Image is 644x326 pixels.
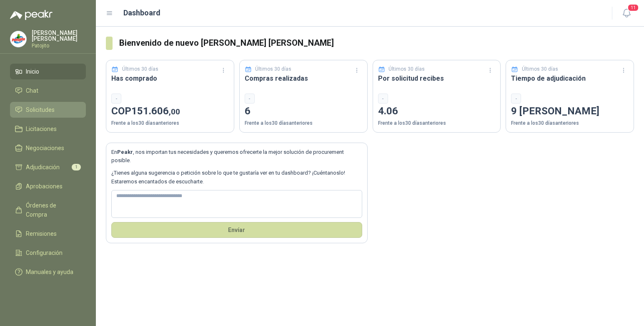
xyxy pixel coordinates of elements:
[388,65,425,73] p: Últimos 30 días
[72,164,81,170] span: 1
[10,178,86,194] a: Aprobaciones
[10,245,86,261] a: Configuración
[111,148,362,165] p: En , nos importan tus necesidades y queremos ofrecerte la mejor solución de procurement posible.
[26,143,64,153] span: Negociaciones
[10,264,86,280] a: Manuales y ayuda
[378,94,388,104] div: -
[32,30,86,42] p: [PERSON_NAME] [PERSON_NAME]
[245,119,362,127] p: Frente a los 30 días anteriores
[26,86,38,95] span: Chat
[522,65,558,73] p: Últimos 30 días
[255,65,291,73] p: Últimos 30 días
[511,104,629,119] p: 9 [PERSON_NAME]
[26,229,57,238] span: Remisiones
[26,105,55,114] span: Solicitudes
[245,94,255,104] div: -
[627,4,639,12] span: 11
[111,169,362,186] p: ¿Tienes alguna sugerencia o petición sobre lo que te gustaría ver en tu dashboard? ¡Cuéntanoslo! ...
[10,140,86,156] a: Negociaciones
[117,149,133,155] b: Peakr
[26,248,63,257] span: Configuración
[169,107,180,116] span: ,00
[511,94,521,104] div: -
[131,105,180,117] span: 151.606
[123,7,160,19] h1: Dashboard
[26,124,57,133] span: Licitaciones
[10,198,86,222] a: Órdenes de Compra
[122,65,158,73] p: Últimos 30 días
[26,201,78,219] span: Órdenes de Compra
[10,10,53,20] img: Logo peakr
[245,104,362,119] p: 6
[26,67,39,76] span: Inicio
[10,121,86,137] a: Licitaciones
[26,267,73,277] span: Manuales y ayuda
[245,73,362,84] h3: Compras realizadas
[378,119,496,127] p: Frente a los 30 días anteriores
[111,94,121,104] div: -
[32,43,86,48] p: Patojito
[378,73,496,84] h3: Por solicitud recibes
[10,31,26,47] img: Company Logo
[10,226,86,242] a: Remisiones
[511,73,629,84] h3: Tiempo de adjudicación
[119,37,634,49] h3: Bienvenido de nuevo [PERSON_NAME] [PERSON_NAME]
[10,102,86,118] a: Solicitudes
[378,104,496,119] p: 4.06
[10,159,86,175] a: Adjudicación1
[10,83,86,99] a: Chat
[26,163,60,172] span: Adjudicación
[111,73,229,84] h3: Has comprado
[10,64,86,79] a: Inicio
[26,182,63,191] span: Aprobaciones
[111,222,362,238] button: Envíar
[111,119,229,127] p: Frente a los 30 días anteriores
[111,104,229,119] p: COP
[511,119,629,127] p: Frente a los 30 días anteriores
[619,6,634,21] button: 11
